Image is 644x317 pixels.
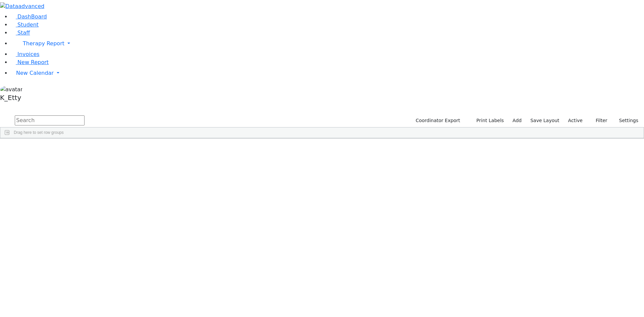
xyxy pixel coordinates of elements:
[11,51,40,57] a: Invoices
[11,59,49,65] a: New Report
[11,37,644,50] a: Therapy Report
[11,21,39,28] a: Student
[14,130,64,135] span: Drag here to set row groups
[411,115,463,126] button: Coordinator Export
[610,115,641,126] button: Settings
[565,115,586,126] label: Active
[17,30,30,36] span: Staff
[509,115,525,126] a: Add
[17,59,49,65] span: New Report
[17,21,39,28] span: Student
[527,115,562,126] button: Save Layout
[11,13,47,20] a: DashBoard
[469,115,507,126] button: Print Labels
[17,13,47,20] span: DashBoard
[11,30,30,36] a: Staff
[587,115,610,126] button: Filter
[16,70,54,76] span: New Calendar
[23,40,64,47] span: Therapy Report
[11,66,644,80] a: New Calendar
[17,51,40,57] span: Invoices
[15,115,85,125] input: Search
